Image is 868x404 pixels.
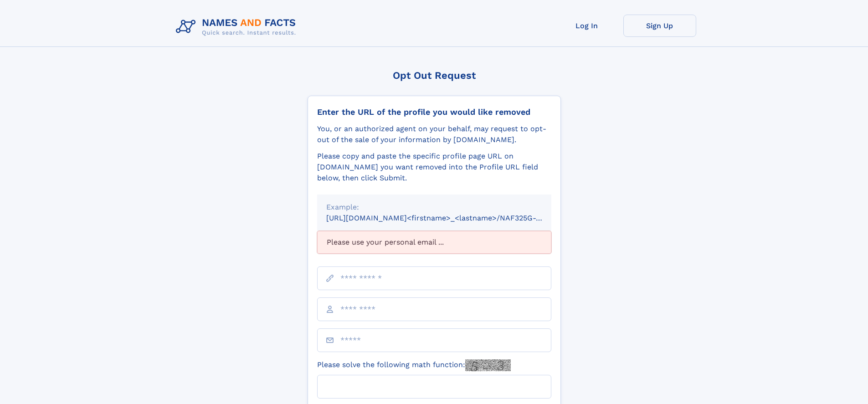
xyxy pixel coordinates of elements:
img: Logo Names and Facts [172,15,303,39]
a: Log In [550,15,623,37]
div: Opt Out Request [308,70,561,81]
div: Please use your personal email ... [317,231,551,254]
small: [URL][DOMAIN_NAME]<firstname>_<lastname>/NAF325G-xxxxxxxx [326,214,569,222]
label: Please solve the following math function: [317,359,511,371]
div: You, or an authorized agent on your behalf, may request to opt-out of the sale of your informatio... [317,123,551,145]
div: Enter the URL of the profile you would like removed [317,107,551,117]
div: Please copy and paste the specific profile page URL on [DOMAIN_NAME] you want removed into the Pr... [317,151,551,184]
a: Sign Up [623,15,696,37]
div: Example: [326,202,542,213]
